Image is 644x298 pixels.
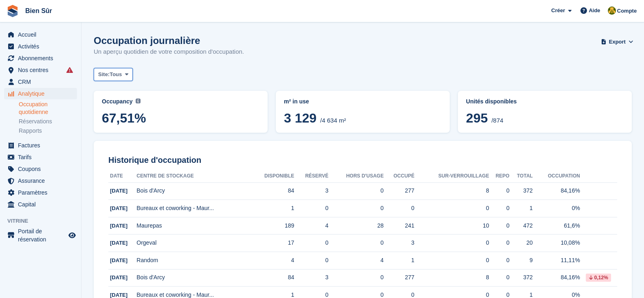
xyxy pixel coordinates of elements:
div: 0 [414,256,489,265]
div: 0 [489,273,510,282]
td: 84,16% [533,269,580,287]
span: Nos centres [18,64,67,76]
span: 3 129 [284,111,317,125]
td: Maurepas [136,217,250,234]
td: 9 [510,252,533,270]
span: Coupons [18,163,67,175]
span: m² in use [284,98,309,105]
div: 241 [384,221,414,230]
td: 0 [294,234,328,252]
td: Orgeval [136,234,250,252]
td: 0 [328,182,384,200]
div: 0 [414,239,489,247]
span: [DATE] [110,205,127,211]
td: Bois d'Arcy [136,182,250,200]
span: Portail de réservation [18,227,67,243]
td: 10,08% [533,234,580,252]
td: 1 [250,200,294,217]
a: menu [4,41,77,52]
div: 0 [489,186,510,195]
div: 0 [384,204,414,213]
span: Abonnements [18,53,67,64]
td: 372 [510,182,533,200]
a: menu [4,199,77,210]
span: Site: [98,70,110,79]
div: 277 [384,273,414,282]
td: 84 [250,182,294,200]
div: 10 [414,221,489,230]
span: [DATE] [110,257,127,263]
td: Random [136,252,250,270]
a: menu [4,88,77,99]
td: 0 [328,200,384,217]
th: Date [108,170,136,183]
a: menu [4,140,77,151]
button: Site: Tous [94,68,133,81]
a: menu [4,64,77,76]
a: Bien Sûr [22,4,55,18]
td: 189 [250,217,294,234]
a: Réservations [19,118,77,125]
span: CRM [18,76,67,88]
a: menu [4,29,77,40]
img: stora-icon-8386f47178a22dfd0bd8f6a31ec36ba5ce8667c1dd55bd0f319d3a0aa187defe.svg [7,5,19,17]
a: menu [4,151,77,163]
h1: Occupation journalière [94,35,244,46]
img: icon-info-grey-7440780725fd019a000dd9b08b2336e03edf1995a4989e88bcd33f0948082b44.svg [136,99,141,103]
span: /874 [491,117,503,124]
p: Un aperçu quotidien de votre composition d'occupation. [94,47,244,57]
span: Tous [110,70,122,79]
h2: Historique d'occupation [108,156,617,165]
td: 84 [250,269,294,287]
span: Paramètres [18,187,67,198]
td: 0 [294,252,328,270]
span: [DATE] [110,274,127,280]
img: Fatima Kelaaoui [608,7,616,15]
span: Activités [18,41,67,52]
span: Vitrine [7,217,81,225]
td: 472 [510,217,533,234]
td: 0 [294,200,328,217]
th: Occupation [533,170,580,183]
td: 3 [294,182,328,200]
span: Factures [18,140,67,151]
div: 0 [489,221,510,230]
th: Centre de stockage [136,170,250,183]
span: Analytique [18,88,67,99]
span: Créer [551,7,565,15]
span: Unités disponibles [466,98,517,105]
td: Bureaux et coworking - Maur... [136,200,250,217]
td: 372 [510,269,533,287]
span: Occupancy [102,98,132,105]
i: Des échecs de synchronisation des entrées intelligentes se sont produits [66,67,73,73]
a: Rapports [19,127,77,135]
span: [DATE] [110,292,127,298]
span: Tarifs [18,151,67,163]
td: Bois d'Arcy [136,269,250,287]
td: 4 [328,252,384,270]
th: Repo [489,170,510,183]
span: Assurance [18,175,67,186]
th: Sur-verrouillage [414,170,489,183]
div: 3 [384,239,414,247]
a: menu [4,76,77,88]
span: Accueil [18,29,67,40]
div: 8 [414,186,489,195]
td: 0 [328,234,384,252]
span: 67,51% [102,111,259,125]
span: Compte [617,7,637,15]
th: Réservé [294,170,328,183]
td: 4 [250,252,294,270]
abbr: Current breakdown of %{unit} occupied [284,97,442,106]
div: 8 [414,273,489,282]
span: Capital [18,199,67,210]
th: Disponible [250,170,294,183]
a: Occupation quotidienne [19,101,77,116]
th: Occupé [384,170,414,183]
span: Aide [589,7,600,15]
a: menu [4,163,77,175]
td: 20 [510,234,533,252]
th: Total [510,170,533,183]
td: 28 [328,217,384,234]
span: [DATE] [110,188,127,194]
